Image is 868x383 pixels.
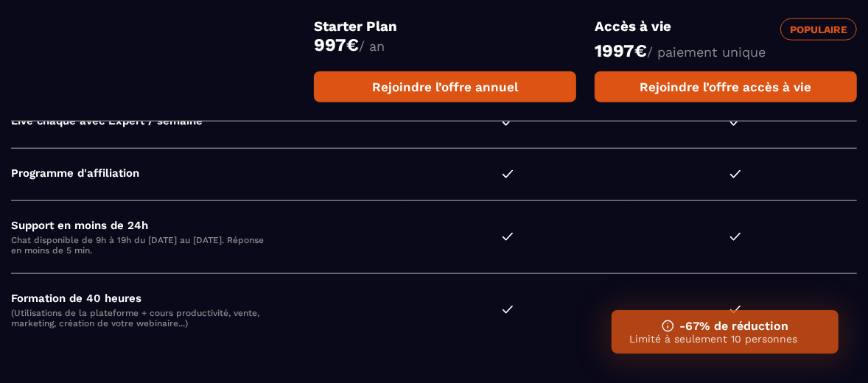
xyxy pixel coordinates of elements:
[11,166,393,180] h4: Programme d'affiliation
[595,41,647,61] money: 1997
[729,233,741,241] img: checked
[629,333,821,345] p: Limité à seulement 10 personnes
[314,35,359,55] money: 997
[502,233,514,241] img: checked
[359,38,385,54] span: / an
[662,320,674,332] img: ifno
[314,71,576,102] a: Rejoindre l’offre annuel
[502,170,514,178] img: checked
[729,170,741,178] img: checked
[502,118,514,126] img: checked
[11,292,393,305] h4: Formation de 40 heures
[11,219,393,232] h4: Support en moins de 24h
[346,35,359,55] currency: €
[11,235,273,256] p: Chat disponible de 9h à 19h du [DATE] au [DATE]. Réponse en moins de 5 min.
[634,41,647,61] currency: €
[595,71,857,102] a: Rejoindre l’offre accès à vie
[647,44,766,60] span: / paiement unique
[629,319,821,333] h3: -67% de réduction
[729,118,741,126] img: checked
[595,18,726,41] h3: Accès à vie
[314,18,576,35] h3: Starter Plan
[780,18,857,41] div: Populaire
[11,308,273,328] p: (Utilisations de la plateforme + cours productivité, vente, marketing, création de votre webinair...
[502,306,514,314] img: checked
[729,306,741,314] img: checked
